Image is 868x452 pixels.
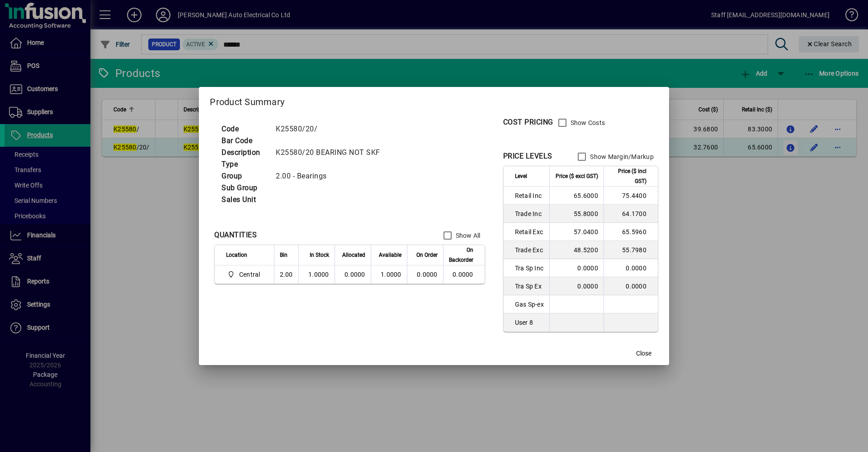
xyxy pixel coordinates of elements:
[549,223,604,241] td: 57.0400
[335,265,371,284] td: 0.0000
[515,191,544,200] span: Retail Inc
[604,259,658,277] td: 0.0000
[371,265,407,284] td: 1.0000
[515,245,544,255] span: Trade Exc
[199,87,669,113] h2: Product Summary
[549,205,604,223] td: 55.8000
[298,265,335,284] td: 1.0000
[217,135,271,147] td: Bar Code
[271,123,391,135] td: K25580/20/
[217,170,271,182] td: Group
[280,250,288,260] span: Bin
[226,250,247,260] span: Location
[503,151,552,162] div: PRICE LEVELS
[588,152,654,161] label: Show Margin/Markup
[604,205,658,223] td: 64.1700
[443,265,485,284] td: 0.0000
[217,147,271,159] td: Description
[503,117,553,128] div: COST PRICING
[515,264,544,273] span: Tra Sp Inc
[271,170,391,182] td: 2.00 - Bearings
[217,123,271,135] td: Code
[636,349,651,358] span: Close
[217,182,271,194] td: Sub Group
[226,269,264,280] span: Central
[549,277,604,295] td: 0.0000
[609,166,646,186] span: Price ($ incl GST)
[604,223,658,241] td: 65.5960
[569,118,605,127] label: Show Costs
[549,241,604,259] td: 48.5200
[417,271,438,278] span: 0.0000
[271,147,391,159] td: K25580/20 BEARING NOT SKF
[342,250,365,260] span: Allocated
[217,159,271,170] td: Type
[274,265,298,284] td: 2.00
[515,318,544,327] span: User 8
[515,227,544,236] span: Retail Exc
[310,250,329,260] span: In Stock
[549,259,604,277] td: 0.0000
[629,345,658,361] button: Close
[604,277,658,295] td: 0.0000
[604,187,658,205] td: 75.4400
[454,231,481,240] label: Show All
[515,300,544,309] span: Gas Sp-ex
[515,282,544,291] span: Tra Sp Ex
[549,187,604,205] td: 65.6000
[515,209,544,218] span: Trade Inc
[239,270,260,279] span: Central
[214,230,257,240] div: QUANTITIES
[416,250,438,260] span: On Order
[379,250,401,260] span: Available
[604,241,658,259] td: 55.7980
[217,194,271,206] td: Sales Unit
[449,245,473,265] span: On Backorder
[515,171,527,181] span: Level
[556,171,598,181] span: Price ($ excl GST)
